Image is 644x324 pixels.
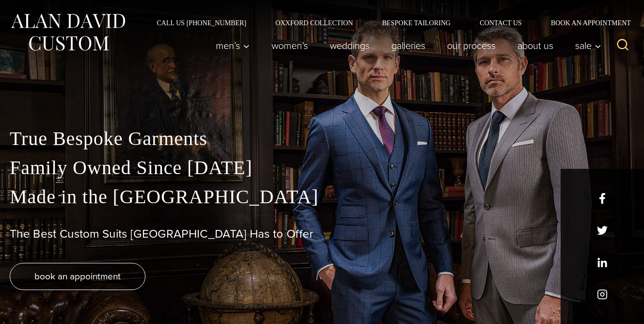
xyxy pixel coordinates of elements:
button: View Search Form [611,34,634,57]
a: Call Us [PHONE_NUMBER] [142,19,261,26]
a: Galleries [381,36,436,55]
a: Oxxford Collection [261,19,368,26]
nav: Secondary Navigation [142,19,634,26]
a: Our Process [436,36,507,55]
span: book an appointment [34,269,121,283]
a: weddings [319,36,381,55]
a: book an appointment [10,263,145,290]
a: About Us [507,36,564,55]
a: Contact Us [465,19,536,26]
span: Men’s [216,41,250,50]
p: True Bespoke Garments Family Owned Since [DATE] Made in the [GEOGRAPHIC_DATA] [10,124,634,211]
h1: The Best Custom Suits [GEOGRAPHIC_DATA] Has to Offer [10,227,634,241]
span: Sale [575,41,601,50]
a: Bespoke Tailoring [368,19,465,26]
img: Alan David Custom [10,11,126,54]
nav: Primary Navigation [205,36,607,55]
a: Women’s [261,36,319,55]
a: Book an Appointment [536,19,634,26]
